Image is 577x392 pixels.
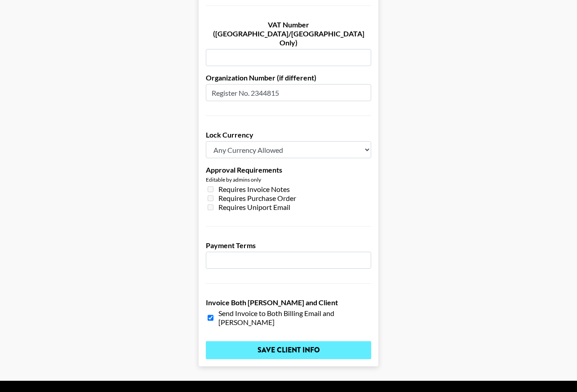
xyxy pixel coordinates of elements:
[218,194,296,203] span: Requires Purchase Order
[218,185,290,194] span: Requires Invoice Notes
[206,176,371,183] div: Editable by admins only
[218,309,371,327] span: Send Invoice to Both Billing Email and [PERSON_NAME]
[206,73,371,82] label: Organization Number (if different)
[206,241,371,250] label: Payment Terms
[206,165,371,174] label: Approval Requirements
[206,130,371,139] label: Lock Currency
[206,20,371,47] label: VAT Number ([GEOGRAPHIC_DATA]/[GEOGRAPHIC_DATA] Only)
[206,298,371,307] label: Invoice Both [PERSON_NAME] and Client
[206,341,371,359] input: Save Client Info
[218,203,290,212] span: Requires Uniport Email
